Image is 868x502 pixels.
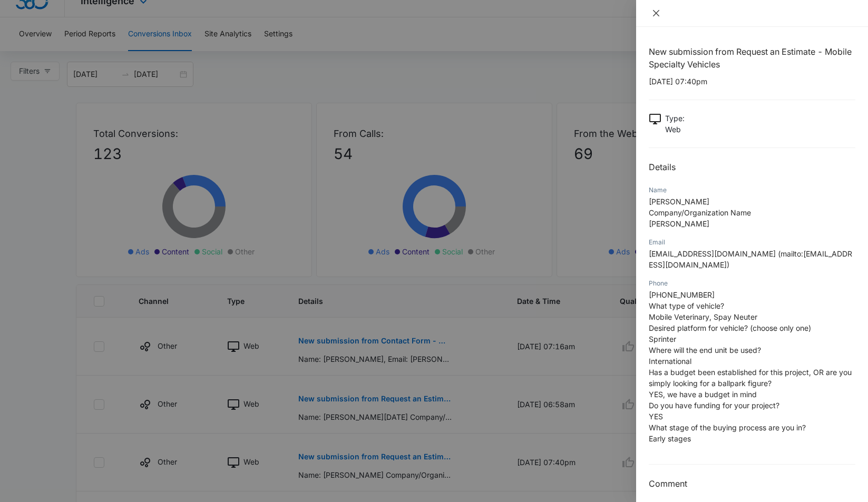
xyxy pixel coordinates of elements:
[649,423,806,432] span: What stage of the buying process are you in?
[649,279,855,288] div: Phone
[649,219,709,228] span: [PERSON_NAME]
[649,301,724,310] span: What type of vehicle?
[649,346,761,355] span: Where will the end unit be used?
[649,477,855,490] h3: Comment
[649,323,811,332] span: Desired platform for vehicle? (choose only one)
[649,368,852,388] span: Has a budget been established for this project, OR are you simply looking for a ballpark figure?
[665,124,685,135] p: Web
[649,161,855,173] h2: Details
[649,45,855,71] h1: New submission from Request an Estimate - Mobile Specialty Vehicles
[649,249,852,269] span: [EMAIL_ADDRESS][DOMAIN_NAME] (mailto:[EMAIL_ADDRESS][DOMAIN_NAME])
[649,334,676,343] span: Sprinter
[649,412,663,421] span: YES
[649,390,757,399] span: YES, we have a budget in mind
[649,185,855,195] div: Name
[649,290,715,299] span: [PHONE_NUMBER]
[649,76,855,87] p: [DATE] 07:40pm
[649,312,757,321] span: Mobile Veterinary, Spay Neuter
[652,9,660,17] span: close
[649,208,751,217] span: Company/Organization Name
[649,357,691,366] span: International
[649,238,855,247] div: Email
[649,401,779,410] span: Do you have funding for your project?
[649,197,709,206] span: [PERSON_NAME]
[649,434,691,443] span: Early stages
[649,8,664,18] button: Close
[665,113,685,124] p: Type :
